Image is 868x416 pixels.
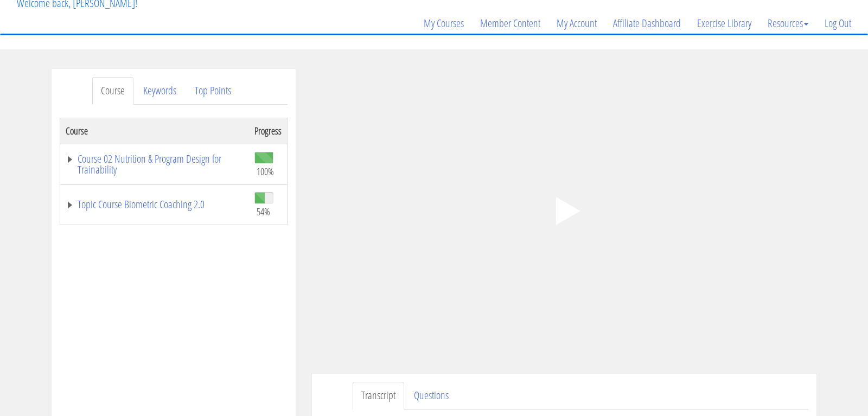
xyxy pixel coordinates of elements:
[186,77,240,105] a: Top Points
[353,382,404,409] a: Transcript
[66,199,244,210] a: Topic Course Biometric Coaching 2.0
[66,153,244,175] a: Course 02 Nutrition & Program Design for Trainability
[257,165,274,177] span: 100%
[60,118,250,144] th: Course
[405,382,457,409] a: Questions
[92,77,133,105] a: Course
[249,118,288,144] th: Progress
[135,77,185,105] a: Keywords
[257,206,270,217] span: 54%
